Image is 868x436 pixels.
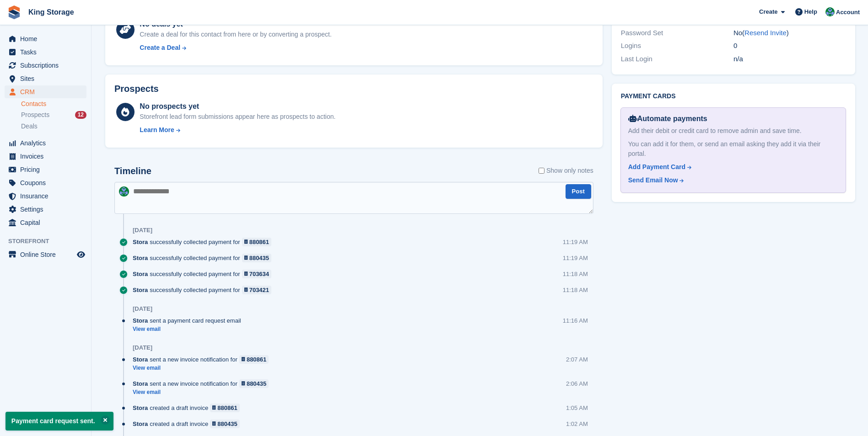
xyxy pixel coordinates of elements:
div: 11:19 AM [563,238,588,246]
label: Show only notes [539,166,593,175]
div: Last Login [621,54,733,64]
div: [DATE] [133,344,152,351]
div: 703634 [249,270,269,278]
div: Storefront lead form submissions appear here as prospects to action. [140,112,335,122]
a: 880435 [242,254,272,262]
div: 2:06 AM [566,379,588,388]
a: menu [5,190,86,202]
button: Post [566,184,591,199]
div: [DATE] [133,227,152,234]
div: 703421 [249,286,269,294]
span: Create [759,7,777,16]
img: stora-icon-8386f47178a22dfd0bd8f6a31ec36ba5ce8667c1dd55bd0f319d3a0aa187defe.svg [7,5,21,19]
div: 1:02 AM [566,420,588,428]
a: menu [5,203,86,216]
a: Create a Deal [140,43,331,53]
div: Logins [621,41,733,51]
input: Show only notes [539,166,545,175]
div: Learn More [140,125,174,135]
h2: Payment cards [621,93,846,100]
span: Stora [133,379,148,388]
div: sent a new invoice notification for [133,379,273,388]
div: 1:05 AM [566,404,588,412]
span: Stora [133,404,148,412]
span: ( ) [742,29,789,37]
p: Payment card request sent. [5,412,113,431]
div: [DATE] [133,305,152,313]
a: Add Payment Card [628,162,835,172]
a: menu [5,176,86,189]
a: 880861 [210,404,240,412]
div: 880861 [217,404,237,412]
span: Stora [133,355,148,364]
a: Resend Invite [744,29,787,37]
div: You can add it for them, or send an email asking they add it via their portal. [628,139,838,159]
a: 703421 [242,286,272,294]
span: Tasks [20,46,75,58]
span: Pricing [20,163,75,176]
span: Stora [133,316,148,325]
a: Deals [21,122,86,131]
span: Subscriptions [20,59,75,72]
div: Create a Deal [140,43,180,53]
a: Learn More [140,125,335,135]
a: menu [5,32,86,45]
a: Preview store [75,249,86,260]
div: Automate payments [628,113,838,124]
span: Home [20,32,75,45]
div: Create a deal for this contact from here or by converting a prospect. [140,30,331,39]
a: View email [133,325,246,333]
span: Stora [133,254,148,262]
div: n/a [733,54,846,64]
a: menu [5,46,86,58]
span: Stora [133,420,148,428]
span: Settings [20,203,75,216]
a: View email [133,364,273,372]
div: 880861 [247,355,266,364]
div: 11:18 AM [563,270,588,278]
a: menu [5,163,86,176]
span: CRM [20,85,75,98]
span: Invoices [20,150,75,163]
div: sent a payment card request email [133,316,246,325]
span: Sites [20,72,75,85]
div: 11:18 AM [563,286,588,294]
span: Stora [133,270,148,278]
a: Contacts [21,100,86,108]
a: menu [5,216,86,229]
a: 703634 [242,270,272,278]
span: Storefront [8,237,91,246]
div: successfully collected payment for [133,254,276,262]
div: Password Set [621,28,733,38]
div: 0 [733,41,846,51]
span: Prospects [21,111,49,119]
span: Account [836,8,860,17]
div: 880435 [217,420,237,428]
a: Prospects 12 [21,110,86,120]
h2: Prospects [114,84,159,94]
div: No [733,28,846,38]
div: created a draft invoice [133,420,244,428]
span: Online Store [20,248,75,261]
img: John King [119,186,129,197]
a: menu [5,137,86,149]
img: John King [825,7,835,16]
a: 880861 [239,355,269,364]
a: 880861 [242,238,272,246]
a: King Storage [25,5,78,20]
a: menu [5,85,86,98]
div: Send Email Now [628,175,678,185]
span: Stora [133,238,148,246]
span: Capital [20,216,75,229]
div: created a draft invoice [133,404,244,412]
div: 11:16 AM [563,316,588,325]
div: successfully collected payment for [133,270,276,278]
a: menu [5,72,86,85]
div: No prospects yet [140,101,335,112]
div: 880435 [249,254,269,262]
div: Add Payment Card [628,162,685,172]
a: 880435 [239,379,269,388]
a: menu [5,59,86,72]
div: 11:19 AM [563,254,588,262]
div: successfully collected payment for [133,286,276,294]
